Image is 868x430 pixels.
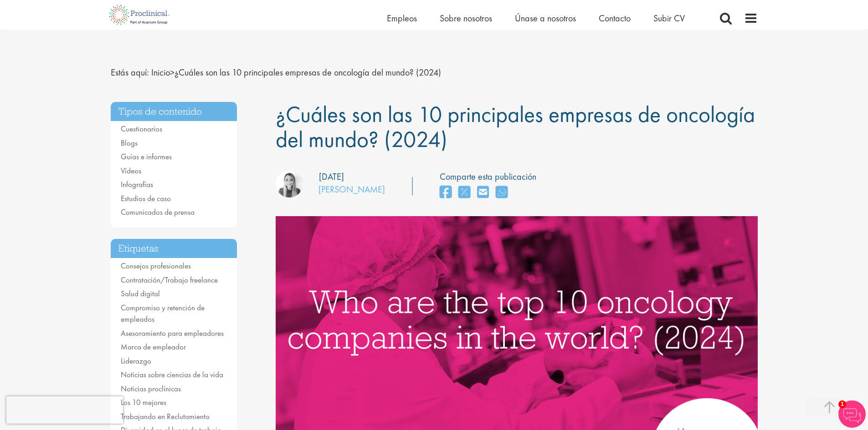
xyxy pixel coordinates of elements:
a: compartir en twitter [458,183,470,202]
font: 1 [841,401,844,407]
font: Estás aquí: [111,66,149,78]
a: Los 10 mejores [121,397,166,407]
a: Compromiso y retención de empleados [121,303,205,324]
a: compartir en facebook [440,183,452,202]
a: Marca de empleador [121,342,186,352]
a: Noticias proclínicas [121,384,181,394]
a: Comunicados de prensa [121,207,195,217]
a: Subir CV [653,12,685,24]
a: breadcrumb link [151,66,170,78]
a: Consejos profesionales [121,261,191,271]
a: Contratación/Trabajo freelance [121,275,218,285]
font: Inicio [151,66,170,78]
font: [DATE] [319,171,344,182]
font: Tipos de contenido [118,105,202,117]
a: compartir en whatsapp [496,183,508,202]
font: ¿Cuáles son las 10 principales empresas de oncología del mundo? (2024) [175,66,441,78]
iframe: reCAPTCHA [6,396,123,424]
a: Únase a nosotros [515,12,576,24]
a: Liderazgo [121,356,151,366]
a: Noticias sobre ciencias de la vida [121,369,223,379]
font: Comparte esta publicación [440,171,536,182]
a: Infografías [121,179,153,189]
font: > [170,66,175,78]
img: Chatbot [838,400,866,428]
a: Vídeos [121,166,141,176]
a: Cuestionarios [121,124,162,134]
a: Salud digital [121,288,160,298]
a: Trabajando en Reclutamiento [121,411,210,421]
a: Asesoramiento para empleadores [121,328,224,338]
a: Empleos [387,12,417,24]
font: ¿Cuáles son las 10 principales empresas de oncología del mundo? (2024) [276,100,755,154]
a: Contacto [599,12,631,24]
a: Estudios de caso [121,193,171,203]
a: Sobre nosotros [440,12,492,24]
a: Blogs [121,138,138,148]
a: [PERSON_NAME] [318,183,385,195]
a: Guías e informes [121,152,172,162]
a: compartir por correo electrónico [477,183,489,202]
font: Etiquetas [118,242,159,254]
img: Hannah Burke [276,170,303,197]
